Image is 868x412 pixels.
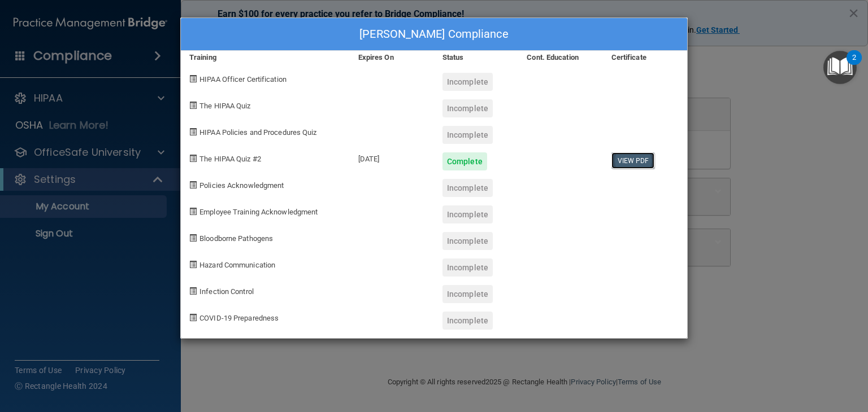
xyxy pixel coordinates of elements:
[442,285,493,303] div: Incomplete
[442,99,493,117] div: Incomplete
[199,287,254,296] span: Infection Control
[199,234,273,243] span: Bloodborne Pathogens
[181,51,350,64] div: Training
[442,73,493,91] div: Incomplete
[199,75,287,84] span: HIPAA Officer Certification
[442,232,493,250] div: Incomplete
[350,51,434,64] div: Expires On
[199,128,316,137] span: HIPAA Policies and Procedures Quiz
[199,181,284,190] span: Policies Acknowledgment
[199,261,275,269] span: Hazard Communication
[199,155,261,163] span: The HIPAA Quiz #2
[350,144,434,170] div: [DATE]
[199,208,318,216] span: Employee Training Acknowledgment
[442,126,493,144] div: Incomplete
[442,152,487,170] div: Complete
[442,205,493,223] div: Incomplete
[823,51,857,84] button: Open Resource Center, 2 new notifications
[442,258,493,277] div: Incomplete
[603,51,687,64] div: Certificate
[199,102,250,110] span: The HIPAA Quiz
[199,314,279,322] span: COVID-19 Preparedness
[442,179,493,197] div: Incomplete
[611,152,655,169] a: View PDF
[518,51,602,64] div: Cont. Education
[442,312,493,330] div: Incomplete
[434,51,518,64] div: Status
[181,18,687,51] div: [PERSON_NAME] Compliance
[852,58,856,72] div: 2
